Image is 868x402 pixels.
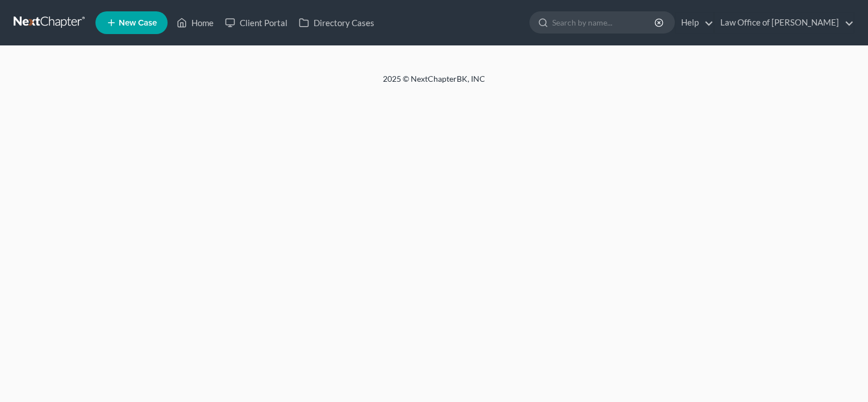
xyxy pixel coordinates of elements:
[119,19,157,27] span: New Case
[715,12,854,33] a: Law Office of [PERSON_NAME]
[110,73,758,94] div: 2025 © NextChapterBK, INC
[552,12,656,33] input: Search by name...
[171,12,219,33] a: Home
[675,12,713,33] a: Help
[219,12,293,33] a: Client Portal
[293,12,380,33] a: Directory Cases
